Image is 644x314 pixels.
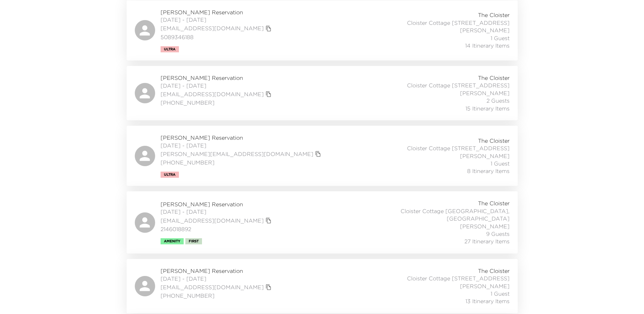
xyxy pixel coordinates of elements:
[264,282,273,292] button: copy primary member email
[467,167,510,175] span: 8 Itinerary Items
[264,24,273,33] button: copy primary member email
[478,74,510,82] span: The Cloister
[313,149,323,159] button: copy primary member email
[491,160,510,167] span: 1 Guest
[161,225,273,233] span: 2146018892
[161,134,323,141] span: [PERSON_NAME] Reservation
[486,230,510,238] span: 9 Guests
[264,89,273,99] button: copy primary member email
[478,267,510,275] span: The Cloister
[161,275,273,282] span: [DATE] - [DATE]
[127,191,518,253] a: [PERSON_NAME] Reservation[DATE] - [DATE][EMAIL_ADDRESS][DOMAIN_NAME]copy primary member email2146...
[164,173,176,177] span: Ultra
[407,19,510,27] span: Cloister Cottage [STREET_ADDRESS]
[189,239,199,243] span: First
[161,82,273,89] span: [DATE] - [DATE]
[161,24,264,32] a: [EMAIL_ADDRESS][DOMAIN_NAME]
[486,97,510,104] span: 2 Guests
[127,126,518,186] a: [PERSON_NAME] Reservation[DATE] - [DATE][PERSON_NAME][EMAIL_ADDRESS][DOMAIN_NAME]copy primary mem...
[161,159,323,166] span: [PHONE_NUMBER]
[264,216,273,225] button: copy primary member email
[478,199,510,207] span: The Cloister
[465,42,510,49] span: 14 Itinerary Items
[407,82,510,89] span: Cloister Cottage [STREET_ADDRESS]
[478,137,510,144] span: The Cloister
[161,217,264,224] a: [EMAIL_ADDRESS][DOMAIN_NAME]
[161,292,273,299] span: [PHONE_NUMBER]
[407,275,510,282] span: Cloister Cottage [STREET_ADDRESS]
[161,267,273,275] span: [PERSON_NAME] Reservation
[491,290,510,297] span: 1 Guest
[161,90,264,98] a: [EMAIL_ADDRESS][DOMAIN_NAME]
[161,208,273,215] span: [DATE] - [DATE]
[407,144,510,152] span: Cloister Cottage [STREET_ADDRESS]
[161,150,313,158] a: [PERSON_NAME][EMAIL_ADDRESS][DOMAIN_NAME]
[460,282,510,290] span: [PERSON_NAME]
[360,207,510,223] span: Cloister Cottage [GEOGRAPHIC_DATA], [GEOGRAPHIC_DATA]
[460,152,510,160] span: [PERSON_NAME]
[161,16,273,23] span: [DATE] - [DATE]
[491,34,510,42] span: 1 Guest
[465,297,510,305] span: 13 Itinerary Items
[161,142,323,149] span: [DATE] - [DATE]
[460,27,510,34] span: [PERSON_NAME]
[161,200,273,208] span: [PERSON_NAME] Reservation
[464,238,510,245] span: 27 Itinerary Items
[161,99,273,106] span: [PHONE_NUMBER]
[127,259,518,313] a: [PERSON_NAME] Reservation[DATE] - [DATE][EMAIL_ADDRESS][DOMAIN_NAME]copy primary member email[PHO...
[460,89,510,97] span: [PERSON_NAME]
[465,105,510,112] span: 15 Itinerary Items
[127,66,518,120] a: [PERSON_NAME] Reservation[DATE] - [DATE][EMAIL_ADDRESS][DOMAIN_NAME]copy primary member email[PHO...
[164,239,180,243] span: Amenity
[478,11,510,19] span: The Cloister
[161,8,273,16] span: [PERSON_NAME] Reservation
[164,47,176,51] span: Ultra
[161,33,273,41] span: 5089346188
[161,74,273,82] span: [PERSON_NAME] Reservation
[460,223,510,230] span: [PERSON_NAME]
[161,283,264,291] a: [EMAIL_ADDRESS][DOMAIN_NAME]
[127,0,518,60] a: [PERSON_NAME] Reservation[DATE] - [DATE][EMAIL_ADDRESS][DOMAIN_NAME]copy primary member email5089...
